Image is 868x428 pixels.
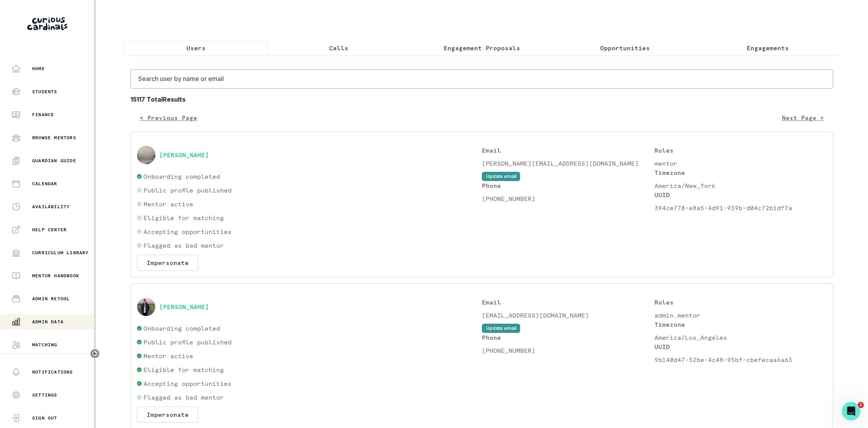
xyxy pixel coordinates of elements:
[32,135,76,141] p: Browse Mentors
[32,66,45,72] p: Home
[144,351,193,361] p: Mentor active
[654,333,827,342] p: America/Los_Angeles
[186,43,206,53] p: Users
[654,311,827,320] p: admin,mentor
[27,17,67,30] img: Curious Cardinals Logo
[747,43,789,53] p: Engagements
[32,342,57,348] p: Matching
[144,199,193,209] p: Mentor active
[144,172,220,181] p: Onboarding completed
[654,190,827,199] p: UUID
[482,346,654,355] p: [PHONE_NUMBER]
[144,324,220,333] p: Onboarding completed
[144,213,224,222] p: Eligible for matching
[482,194,654,203] p: [PHONE_NUMBER]
[482,181,654,190] p: Phone
[329,43,348,53] p: Calls
[32,181,57,187] p: Calendar
[159,303,209,311] button: [PERSON_NAME]
[773,110,833,125] button: Next Page >
[32,89,57,95] p: Students
[131,95,833,104] b: 15117 Total Results
[131,110,206,125] button: < Previous Page
[159,151,209,159] button: [PERSON_NAME]
[654,320,827,329] p: Timezone
[32,392,57,398] p: Settings
[32,112,54,118] p: Finance
[144,241,224,250] p: Flagged as bad mentor
[654,298,827,307] p: Roles
[32,250,89,256] p: Curriculum Library
[32,273,79,279] p: Mentor Handbook
[482,311,654,320] p: [EMAIL_ADDRESS][DOMAIN_NAME]
[32,204,70,210] p: Availability
[482,159,654,168] p: [PERSON_NAME][EMAIL_ADDRESS][DOMAIN_NAME]
[654,203,827,212] p: 394ce778-e8a5-4d91-939b-d04c72b1df7a
[32,319,64,325] p: Admin Data
[654,168,827,177] p: Timezone
[32,158,76,164] p: Guardian Guide
[482,146,654,155] p: Email
[137,255,198,271] button: Impersonate
[144,393,224,402] p: Flagged as bad mentor
[144,365,224,374] p: Eligible for matching
[858,402,864,408] span: 2
[654,159,827,168] p: mentor
[444,43,520,53] p: Engagement Proposals
[654,146,827,155] p: Roles
[654,342,827,351] p: UUID
[482,298,654,307] p: Email
[842,402,860,420] iframe: Intercom live chat
[137,407,198,423] button: Impersonate
[32,369,73,375] p: Notifications
[600,43,650,53] p: Opportunities
[90,349,100,359] button: Toggle sidebar
[32,296,70,302] p: Admin Retool
[144,337,232,347] p: Public profile published
[482,172,520,181] button: Update email
[482,324,520,333] button: Update email
[32,415,57,421] p: Sign Out
[144,379,232,388] p: Accepting opportunities
[482,333,654,342] p: Phone
[654,355,827,364] p: 9b140d47-52be-4c48-95bf-cbefecaa6a63
[32,227,67,233] p: Help Center
[144,186,232,195] p: Public profile published
[654,181,827,190] p: America/New_York
[144,227,232,236] p: Accepting opportunities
